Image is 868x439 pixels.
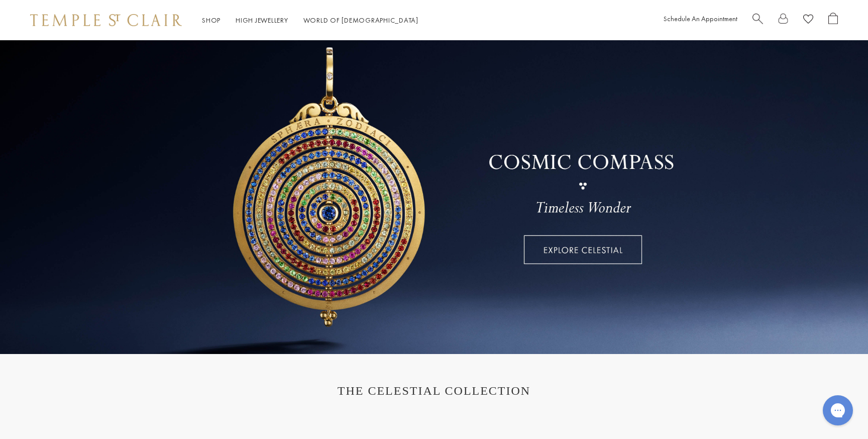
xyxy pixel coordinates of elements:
[202,14,418,27] nav: Main navigation
[236,16,288,25] a: High JewelleryHigh Jewellery
[30,14,182,26] img: Temple St. Clair
[818,392,858,429] iframe: Gorgias live chat messenger
[803,13,813,28] a: View Wishlist
[828,13,838,28] a: Open Shopping Bag
[303,16,418,25] a: World of [DEMOGRAPHIC_DATA]World of [DEMOGRAPHIC_DATA]
[202,16,221,25] a: ShopShop
[40,384,828,398] h1: THE CELESTIAL COLLECTION
[752,13,763,28] a: Search
[664,14,737,23] a: Schedule An Appointment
